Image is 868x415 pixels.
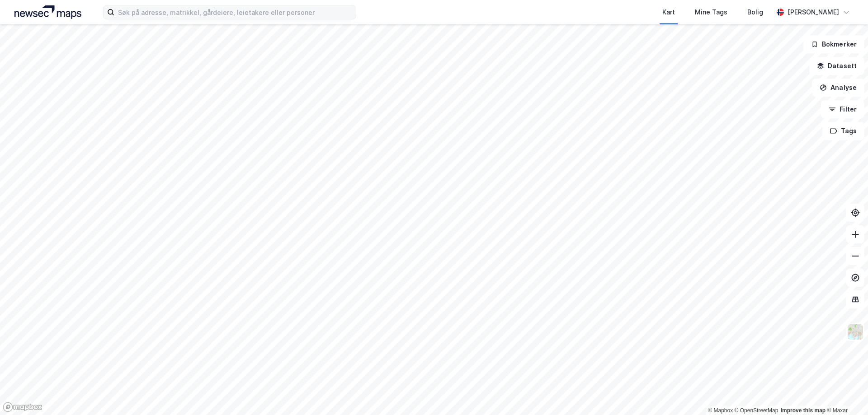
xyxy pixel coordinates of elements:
img: Z [847,323,864,340]
div: Kart [662,7,675,18]
iframe: Chat Widget [823,372,868,415]
div: Mine Tags [695,7,727,18]
button: Analyse [812,79,864,97]
div: Bolig [747,7,763,18]
a: Mapbox homepage [3,402,42,412]
a: Mapbox [708,407,733,414]
img: logo.a4113a55bc3d86da70a041830d287a7e.svg [14,5,81,19]
input: Søk på adresse, matrikkel, gårdeiere, leietakere eller personer [114,5,356,19]
button: Bokmerker [803,35,864,53]
button: Datasett [809,57,864,75]
button: Tags [822,122,864,140]
div: [PERSON_NAME] [788,7,839,18]
button: Filter [821,100,864,118]
div: Kontrollprogram for chat [823,372,868,415]
a: Improve this map [781,407,826,414]
a: OpenStreetMap [735,407,778,414]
